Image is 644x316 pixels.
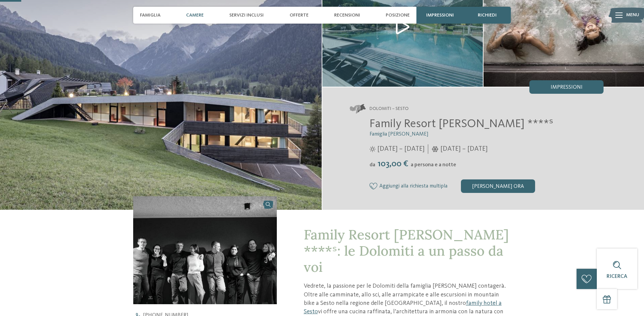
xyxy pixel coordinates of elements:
[607,274,627,279] span: Ricerca
[432,146,439,152] i: Orari d'apertura inverno
[370,106,409,112] span: Dolomiti – Sesto
[229,12,264,18] span: Servizi inclusi
[426,12,454,18] span: Impressioni
[334,12,360,18] span: Recensioni
[133,196,277,304] img: Il nostro family hotel a Sesto, il vostro rifugio sulle Dolomiti.
[290,12,309,18] span: Offerte
[551,85,583,90] span: Impressioni
[377,144,425,154] span: [DATE] – [DATE]
[411,162,456,168] span: a persona e a notte
[370,118,553,130] span: Family Resort [PERSON_NAME] ****ˢ
[140,12,160,18] span: Famiglia
[478,12,497,18] span: richiedi
[304,226,509,276] span: Family Resort [PERSON_NAME] ****ˢ: le Dolomiti a un passo da voi
[386,12,410,18] span: Posizione
[376,160,410,168] span: 103,00 €
[440,144,488,154] span: [DATE] – [DATE]
[379,183,447,190] span: Aggiungi alla richiesta multipla
[461,179,535,193] div: [PERSON_NAME] ora
[370,132,428,137] span: Famiglia [PERSON_NAME]
[370,162,375,168] span: da
[370,146,376,152] i: Orari d'apertura estate
[186,12,204,18] span: Camere
[304,300,502,315] a: family hotel a Sesto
